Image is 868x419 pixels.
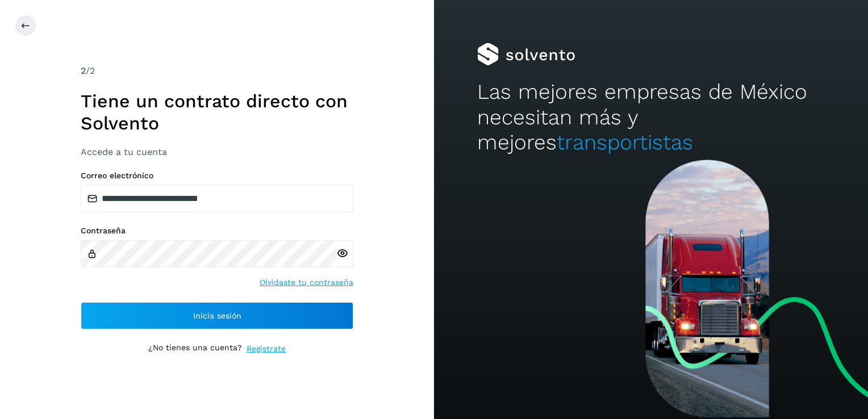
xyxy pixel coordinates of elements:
button: Inicia sesión [81,302,353,329]
span: 2 [81,65,86,76]
a: Regístrate [247,343,286,355]
span: Inicia sesión [193,312,241,320]
div: /2 [81,64,353,78]
h2: Las mejores empresas de México necesitan más y mejores [477,79,824,155]
p: ¿No tienes una cuenta? [148,343,242,355]
h3: Accede a tu cuenta [81,146,353,157]
label: Contraseña [81,226,353,236]
h1: Tiene un contrato directo con Solvento [81,90,353,134]
span: transportistas [557,130,693,154]
label: Correo electrónico [81,171,353,181]
a: Olvidaste tu contraseña [260,276,353,288]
